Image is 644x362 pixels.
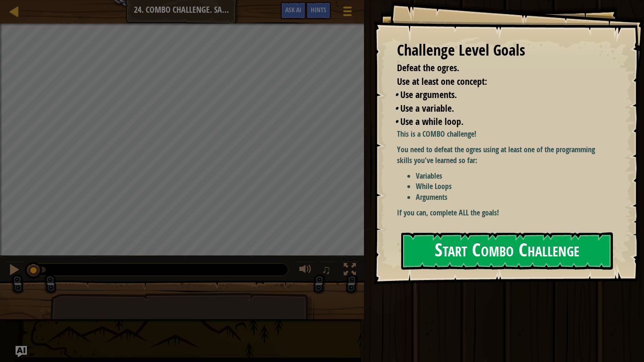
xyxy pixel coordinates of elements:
button: ♫ [320,261,336,280]
button: Show game menu [336,2,359,24]
span: Use a variable. [400,102,454,115]
li: Use a variable. [395,102,609,115]
li: Use a while loop. [395,115,609,129]
button: Ask AI [281,2,306,19]
button: Ctrl + P: Pause [5,261,24,280]
span: ♫ [322,263,331,277]
i: • [395,102,398,115]
li: Defeat the ogres. [385,61,609,75]
li: Variables [416,171,611,181]
button: Toggle fullscreen [340,261,359,280]
span: Use at least one concept: [397,75,487,88]
button: Ask AI [16,346,27,357]
li: Use at least one concept: [385,75,609,89]
button: Adjust volume [296,261,315,280]
i: • [395,115,398,128]
p: You need to defeat the ogres using at least one of the programming skills you've learned so far: [397,144,611,166]
li: While Loops [416,181,611,192]
button: Start Combo Challenge [401,232,613,270]
i: • [395,88,398,101]
span: Hints [311,5,326,14]
li: Arguments [416,192,611,203]
p: This is a COMBO challenge! [397,129,611,140]
p: If you can, complete ALL the goals! [397,207,611,218]
li: Use arguments. [395,88,609,102]
span: Defeat the ogres. [397,61,459,74]
div: Challenge Level Goals [397,40,611,61]
span: Use arguments. [400,88,457,101]
span: Ask AI [285,5,301,14]
span: Use a while loop. [400,115,463,128]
